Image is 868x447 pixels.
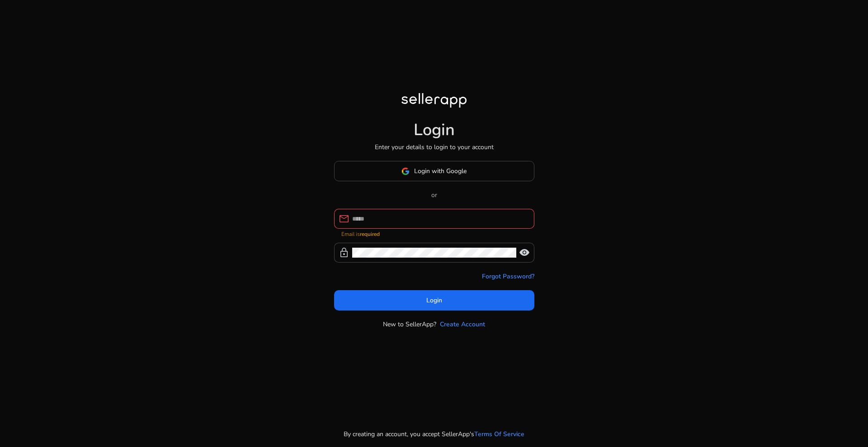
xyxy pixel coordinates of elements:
span: lock [339,247,349,258]
button: Login [334,290,534,311]
button: Login with Google [334,161,534,181]
span: Login with Google [414,166,467,176]
a: Forgot Password? [482,272,534,281]
p: or [334,190,534,200]
p: Enter your details to login to your account [375,142,494,152]
h1: Login [414,120,455,140]
a: Terms Of Service [474,429,524,439]
p: New to SellerApp? [383,320,436,329]
span: mail [339,213,349,224]
strong: required [360,231,380,238]
mat-error: Email is [341,229,527,238]
span: Login [426,296,442,305]
img: google-logo.svg [401,167,410,175]
span: visibility [519,247,530,258]
a: Create Account [440,320,485,329]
